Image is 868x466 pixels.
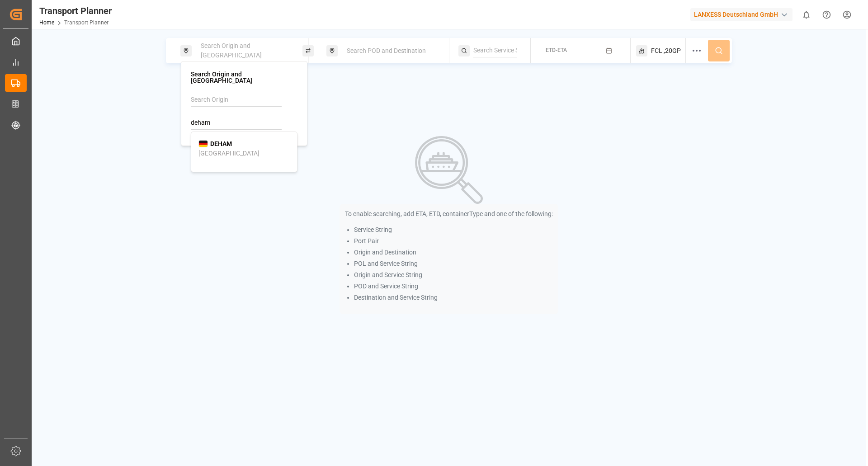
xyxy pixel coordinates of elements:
[354,282,553,291] li: POD and Service String
[191,93,282,107] input: Search Origin
[796,5,816,25] button: show 0 new notifications
[354,248,553,257] li: Origin and Destination
[198,149,259,158] div: [GEOGRAPHIC_DATA]
[191,116,282,130] input: Search POL
[210,140,232,147] b: DEHAM
[347,47,426,54] span: Search POD and Destination
[354,236,553,246] li: Port Pair
[690,8,793,21] div: LANXESS Deutschland GmbH
[198,140,208,147] img: country
[473,44,517,57] input: Search Service String
[664,46,681,56] span: ,20GP
[354,225,553,235] li: Service String
[690,6,796,23] button: LANXESS Deutschland GmbH
[354,259,553,268] li: POL and Service String
[39,19,54,26] a: Home
[546,47,567,53] span: ETD-ETA
[201,42,262,59] span: Search Origin and [GEOGRAPHIC_DATA]
[191,71,297,84] h4: Search Origin and [GEOGRAPHIC_DATA]
[816,5,837,25] button: Help Center
[415,136,483,204] img: Search
[354,270,553,280] li: Origin and Service String
[536,42,625,60] button: ETD-ETA
[345,209,553,219] p: To enable searching, add ETA, ETD, containerType and one of the following:
[651,46,662,56] span: FCL
[354,293,553,302] li: Destination and Service String
[39,4,112,18] div: Transport Planner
